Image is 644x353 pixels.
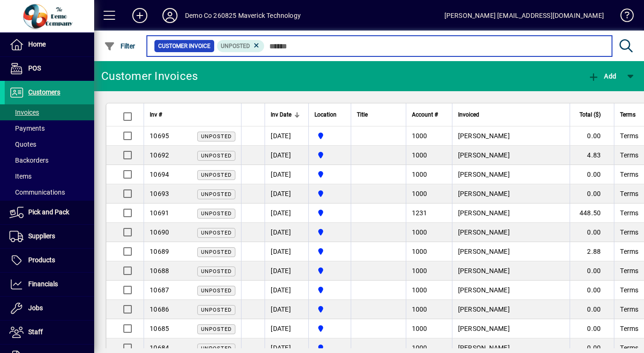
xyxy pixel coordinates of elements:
td: 4.83 [570,146,614,165]
span: [PERSON_NAME] [458,228,510,236]
span: Filter [104,42,136,50]
td: [DATE] [265,281,308,300]
span: Unposted [201,249,232,255]
span: 10688 [150,267,169,275]
span: Auckland [314,304,345,314]
span: Terms [620,190,638,197]
span: Unposted [201,288,232,294]
span: Terms [620,228,638,236]
td: 0.00 [570,126,614,146]
span: Unposted [201,230,232,236]
span: Auckland [314,131,345,141]
mat-chip: Customer Invoice Status: Unposted [217,40,265,52]
span: Terms [620,267,638,275]
span: 10689 [150,248,169,255]
td: [DATE] [265,319,308,338]
span: Unposted [201,326,232,332]
span: 1000 [412,228,427,236]
a: Payments [5,120,94,136]
div: Invoiced [458,110,564,120]
td: 0.00 [570,300,614,319]
span: Terms [620,344,638,352]
span: Unposted [201,172,232,178]
span: Home [28,40,46,48]
span: Invoiced [458,110,479,120]
td: 0.00 [570,281,614,300]
span: POS [28,64,41,72]
span: Terms [620,306,638,313]
div: [PERSON_NAME] [EMAIL_ADDRESS][DOMAIN_NAME] [444,8,604,23]
span: Auckland [314,285,345,295]
span: Terms [620,171,638,178]
span: Customer Invoice [158,41,210,51]
span: 10685 [150,325,169,332]
td: 0.00 [570,184,614,204]
a: Quotes [5,136,94,152]
a: Jobs [5,297,94,320]
span: Unposted [201,153,232,159]
span: Unposted [201,307,232,313]
span: 1000 [412,344,427,352]
span: 10684 [150,344,169,352]
a: Items [5,168,94,184]
span: Communications [9,188,65,196]
td: [DATE] [265,184,308,204]
td: [DATE] [265,146,308,165]
span: 10687 [150,286,169,294]
a: Pick and Pack [5,201,94,224]
span: Auckland [314,188,345,199]
span: 1000 [412,132,427,140]
span: Staff [28,328,43,336]
span: Auckland [314,343,345,353]
span: 10692 [150,151,169,159]
span: Customers [28,88,60,96]
a: Suppliers [5,225,94,248]
td: 2.88 [570,242,614,261]
td: [DATE] [265,165,308,184]
span: [PERSON_NAME] [458,306,510,313]
span: 1000 [412,286,427,294]
a: Communications [5,184,94,200]
span: 1000 [412,248,427,255]
span: Pick and Pack [28,208,69,216]
div: Inv # [150,110,235,120]
button: Profile [155,7,185,24]
div: Inv Date [271,110,303,120]
button: Add [586,68,619,85]
span: Terms [620,132,638,140]
td: [DATE] [265,261,308,281]
td: 448.50 [570,204,614,223]
span: 1000 [412,190,427,197]
td: 0.00 [570,165,614,184]
span: 1000 [412,151,427,159]
span: Products [28,256,55,264]
span: Auckland [314,266,345,276]
span: Total ($) [580,110,601,120]
a: POS [5,57,94,80]
a: Invoices [5,104,94,120]
span: [PERSON_NAME] [458,209,510,217]
span: [PERSON_NAME] [458,267,510,275]
span: 1000 [412,267,427,275]
span: Location [314,110,337,120]
div: Customer Invoices [101,69,198,84]
span: 1000 [412,306,427,313]
td: 0.00 [570,223,614,242]
td: [DATE] [265,242,308,261]
span: 10694 [150,171,169,178]
button: Add [125,7,155,24]
span: Terms [620,286,638,294]
span: Terms [620,248,638,255]
span: Inv Date [271,110,291,120]
a: Staff [5,321,94,344]
span: [PERSON_NAME] [458,344,510,352]
div: Account # [412,110,446,120]
span: [PERSON_NAME] [458,132,510,140]
span: 10690 [150,228,169,236]
span: Unposted [201,133,232,140]
td: [DATE] [265,126,308,146]
a: Home [5,33,94,56]
span: Terms [620,151,638,159]
span: Title [357,110,368,120]
span: [PERSON_NAME] [458,171,510,178]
